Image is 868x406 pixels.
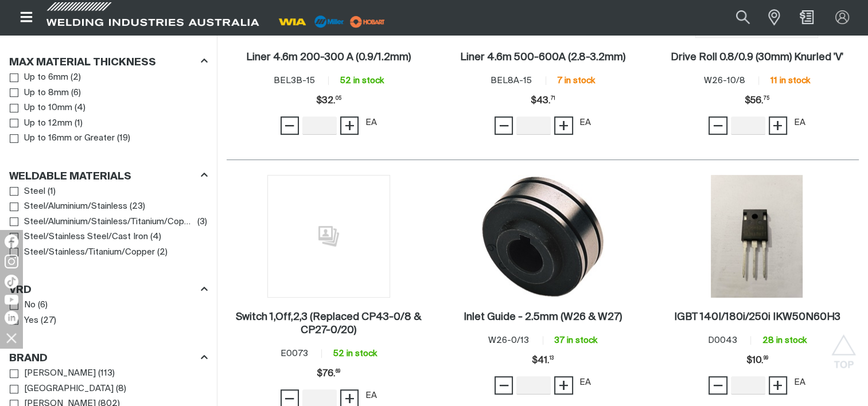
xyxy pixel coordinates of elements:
[793,116,805,130] div: EA
[197,216,207,229] span: ( 3 )
[674,312,840,322] h2: IGBT 140I/180i/250i IKW50N60H3
[9,168,208,184] div: Weldable Materials
[531,89,555,112] span: $43.
[344,116,355,135] span: +
[236,312,421,335] h2: Switch 1,Off,2,3 (Replaced CP43-0/8 & CP27-0/20)
[671,52,843,63] h2: Drive Roll 0.8/0.9 (30mm) Knurled 'V'
[671,51,843,64] a: Drive Roll 0.8/0.9 (30mm) Knurled 'V'
[499,116,509,135] span: −
[10,70,68,85] a: Up to 6mm
[24,367,96,380] span: [PERSON_NAME]
[707,336,737,345] span: D0043
[763,356,768,361] sup: 99
[24,314,38,327] span: Yes
[764,96,769,101] sup: 75
[460,51,625,64] a: Liner 4.6m 500-600A (2.8-3.2mm)
[9,54,208,69] div: Max Material Thickness
[10,245,155,260] a: Steel/Stainless/Titanium/Copper
[38,299,48,312] span: ( 6 )
[71,71,81,84] span: ( 2 )
[281,349,308,358] span: E0073
[551,96,555,101] sup: 71
[5,275,18,288] img: TikTok
[674,311,840,324] a: IGBT 140I/180i/250i IKW50N60H3
[499,376,509,395] span: −
[746,349,768,372] div: Price
[71,87,81,100] span: ( 6 )
[10,116,72,131] a: Up to 12mm
[793,376,805,389] div: EA
[24,216,195,229] span: Steel/Aluminium/Stainless/Titanium/Copper
[10,100,72,116] a: Up to 10mm
[9,352,48,365] h3: Brand
[711,175,803,298] img: IGBT 140I/180i/250i IKW50N60H3
[130,200,145,213] span: ( 23 )
[532,349,554,372] div: Price
[24,185,45,198] span: Steel
[2,328,21,348] img: hide socials
[704,76,745,85] span: W26-10/8
[274,76,315,85] span: BEL3B-15
[317,362,340,385] span: $76.
[340,76,384,85] span: 52 in stock
[550,356,554,361] sup: 13
[772,376,783,395] span: +
[347,13,388,30] img: miller
[579,376,591,389] div: EA
[24,200,127,213] span: Steel/Aluminium/Stainless
[232,311,425,337] a: Switch 1,Off,2,3 (Replaced CP43-0/8 & CP27-0/20)
[10,184,45,200] a: Steel
[558,376,569,395] span: +
[5,295,18,304] img: YouTube
[333,349,377,358] span: 52 in stock
[75,101,85,115] span: ( 4 )
[10,366,96,381] a: [PERSON_NAME]
[317,362,340,385] div: Price
[557,76,595,85] span: 7 in stock
[98,367,115,380] span: ( 113 )
[532,349,554,372] span: $41.
[316,89,341,112] div: Price
[116,382,126,396] span: ( 8 )
[9,170,131,184] h3: Weldable Materials
[745,89,769,112] div: Price
[284,116,295,135] span: −
[10,313,38,329] a: Yes
[10,381,114,397] a: [GEOGRAPHIC_DATA]
[554,336,597,345] span: 37 in stock
[488,336,529,345] span: W26-0/13
[464,311,622,324] a: Inlet Guide - 2.5mm (W26 & W27)
[797,10,816,24] a: Shopping cart (0 product(s))
[531,89,555,112] div: Price
[267,175,390,298] img: No image for this product
[9,56,156,69] h3: Max Material Thickness
[10,229,148,245] a: Steel/Stainless Steel/Cast Iron
[75,117,83,130] span: ( 1 )
[464,312,622,322] h2: Inlet Guide - 2.5mm (W26 & W27)
[365,389,377,403] div: EA
[10,85,69,101] a: Up to 8mm
[491,76,532,85] span: BEL8A-15
[10,70,207,146] ul: Max Material Thickness
[709,5,762,30] input: Product name or item number...
[460,52,625,63] h2: Liner 4.6m 500-600A (2.8-3.2mm)
[10,184,207,260] ul: Weldable Materials
[347,17,388,26] a: miller
[9,282,208,298] div: VRD
[336,369,340,374] sup: 69
[5,255,18,268] img: Instagram
[336,96,341,101] sup: 05
[24,101,72,115] span: Up to 10mm
[10,298,207,328] ul: VRD
[24,71,68,84] span: Up to 6mm
[10,131,115,146] a: Up to 16mm or Greater
[24,299,36,312] span: No
[117,132,130,145] span: ( 19 )
[150,231,161,244] span: ( 4 )
[770,76,810,85] span: 11 in stock
[24,382,114,396] span: [GEOGRAPHIC_DATA]
[745,89,769,112] span: $56.
[10,214,195,230] a: Steel/Aluminium/Stainless/Titanium/Copper
[5,235,18,248] img: Facebook
[246,52,411,63] h2: Liner 4.6m 200-300 A (0.9/1.2mm)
